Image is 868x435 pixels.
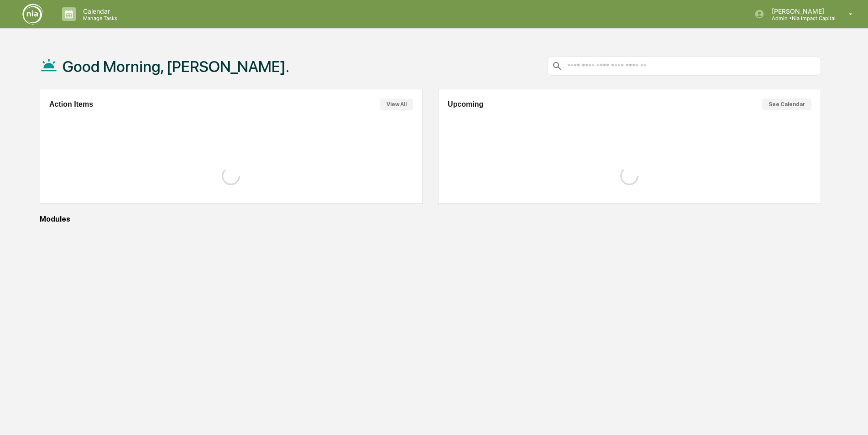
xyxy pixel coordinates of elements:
[63,57,289,76] h1: Good Morning, [PERSON_NAME].
[764,15,836,21] p: Admin • Nia Impact Capital
[380,98,413,110] button: View All
[22,3,44,25] img: logo
[76,15,122,21] p: Manage Tasks
[762,98,811,110] button: See Calendar
[49,100,93,109] h2: Action Items
[40,215,821,223] div: Modules
[76,7,122,15] p: Calendar
[448,100,483,109] h2: Upcoming
[764,7,836,15] p: [PERSON_NAME]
